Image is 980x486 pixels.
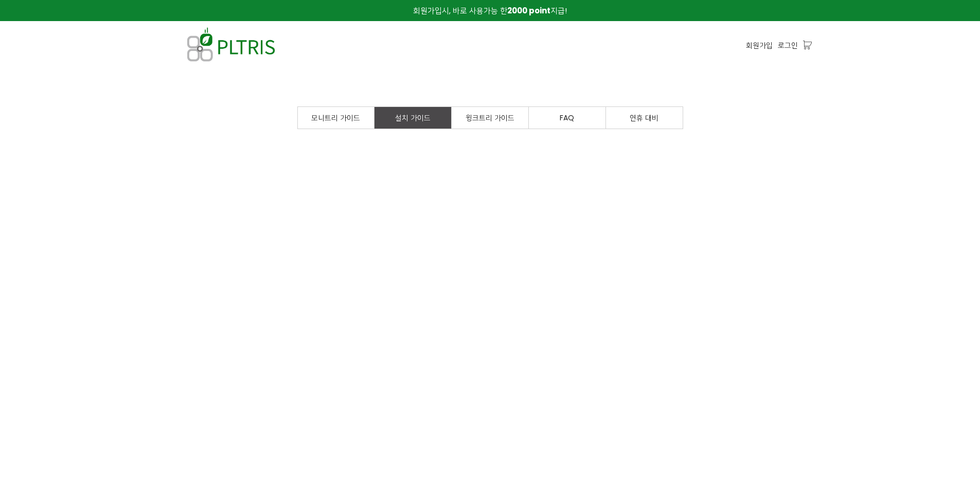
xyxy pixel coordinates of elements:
a: 모니트리 가이드 [298,107,374,129]
a: 회원가입 [746,40,773,51]
span: 설치 가이드 [395,113,431,123]
span: 윙크트리 가이드 [466,113,514,123]
a: 설치 가이드 [375,107,451,129]
a: FAQ [529,107,605,129]
strong: 2000 point [507,5,550,16]
a: 윙크트리 가이드 [452,107,528,129]
span: 연휴 대비 [630,113,658,123]
span: 회원가입시, 바로 사용가능 한 지급! [413,5,567,16]
a: 연휴 대비 [606,107,683,129]
span: 모니트리 가이드 [311,113,360,123]
a: 로그인 [778,40,798,51]
span: FAQ [560,113,574,123]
